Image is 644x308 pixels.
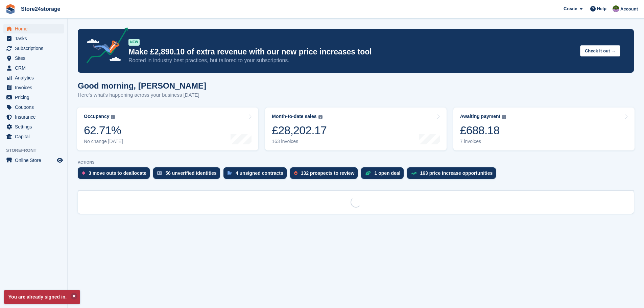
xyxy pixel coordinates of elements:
img: move_outs_to_deallocate_icon-f764333ba52eb49d3ac5e1228854f67142a1ed5810a6f6cc68b1a99e826820c5.svg [82,171,85,175]
span: Help [597,5,606,12]
a: Store24storage [18,3,63,15]
img: icon-info-grey-7440780725fd019a000dd9b08b2336e03edf1995a4989e88bcd33f0948082b44.svg [502,115,506,119]
div: £688.18 [460,123,506,137]
div: Awaiting payment [460,114,501,119]
a: menu [3,156,64,165]
a: Month-to-date sales £28,202.17 163 invoices [265,108,446,150]
div: 163 price increase opportunities [420,170,493,176]
img: prospect-51fa495bee0391a8d652442698ab0144808aea92771e9ea1ae160a38d050c398.svg [294,171,297,175]
a: 132 prospects to review [290,167,361,182]
a: menu [3,122,64,132]
div: 56 unverified identities [165,170,217,176]
a: menu [3,112,64,122]
a: menu [3,102,64,112]
a: 4 unsigned contracts [223,167,290,182]
span: CRM [15,63,55,73]
span: Coupons [15,102,55,112]
img: contract_signature_icon-13c848040528278c33f63329250d36e43548de30e8caae1d1a13099fd9432cc5.svg [228,171,232,175]
div: NEW [128,39,140,46]
a: menu [3,24,64,33]
div: No change [DATE] [84,139,123,144]
a: menu [3,93,64,102]
div: 4 unsigned contracts [236,170,283,176]
button: Check it out → [580,45,620,56]
span: Storefront [6,147,67,154]
img: price-adjustments-announcement-icon-8257ccfd72463d97f412b2fc003d46551f7dbcb40ab6d574587a9cd5c0d94... [81,27,128,66]
div: 3 move outs to deallocate [89,170,146,176]
a: 56 unverified identities [153,167,223,182]
p: ACTIONS [78,160,634,165]
p: Make £2,890.10 of extra revenue with our new price increases tool [128,47,575,57]
span: Insurance [15,112,55,122]
span: Capital [15,132,55,141]
h1: Good morning, [PERSON_NAME] [78,81,206,90]
a: menu [3,44,64,53]
p: Rooted in industry best practices, but tailored to your subscriptions. [128,57,575,64]
span: Subscriptions [15,44,55,53]
span: Create [564,5,577,12]
img: icon-info-grey-7440780725fd019a000dd9b08b2336e03edf1995a4989e88bcd33f0948082b44.svg [318,115,323,119]
a: menu [3,132,64,141]
div: Month-to-date sales [272,114,316,119]
span: Analytics [15,73,55,82]
div: £28,202.17 [272,123,327,137]
span: Account [620,6,638,13]
div: Occupancy [84,114,109,119]
a: Preview store [56,156,64,164]
span: Sites [15,53,55,63]
a: menu [3,53,64,63]
img: stora-icon-8386f47178a22dfd0bd8f6a31ec36ba5ce8667c1dd55bd0f319d3a0aa187defe.svg [5,4,16,14]
span: Pricing [15,93,55,102]
div: 132 prospects to review [301,170,355,176]
p: Here's what's happening across your business [DATE] [78,91,206,99]
span: Invoices [15,83,55,92]
img: price_increase_opportunities-93ffe204e8149a01c8c9dc8f82e8f89637d9d84a8eef4429ea346261dce0b2c0.svg [411,172,416,175]
a: 163 price increase opportunities [407,167,499,182]
div: 7 invoices [460,139,506,144]
a: Awaiting payment £688.18 7 invoices [453,108,635,150]
img: verify_identity-adf6edd0f0f0b5bbfe63781bf79b02c33cf7c696d77639b501bdc392416b5a36.svg [157,171,162,175]
a: Occupancy 62.71% No change [DATE] [77,108,258,150]
img: icon-info-grey-7440780725fd019a000dd9b08b2336e03edf1995a4989e88bcd33f0948082b44.svg [111,115,115,119]
div: 1 open deal [374,170,400,176]
a: 3 move outs to deallocate [78,167,153,182]
img: Jane Welch [613,5,619,12]
img: deal-1b604bf984904fb50ccaf53a9ad4b4a5d6e5aea283cecdc64d6e3604feb123c2.svg [365,171,371,175]
a: menu [3,63,64,73]
span: Home [15,24,55,33]
a: menu [3,83,64,92]
p: You are already signed in. [4,290,80,304]
a: menu [3,73,64,82]
div: 163 invoices [272,139,327,144]
span: Settings [15,122,55,132]
span: Tasks [15,34,55,43]
a: menu [3,34,64,43]
div: 62.71% [84,123,123,137]
a: 1 open deal [361,167,407,182]
span: Online Store [15,156,55,165]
